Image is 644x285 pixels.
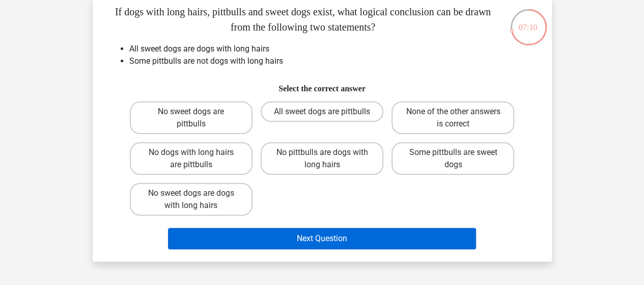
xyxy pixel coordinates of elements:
li: Some pittbulls are not dogs with long hairs [129,55,536,67]
div: 07:10 [510,8,548,34]
label: None of the other answers is correct [391,101,514,134]
label: No sweet dogs are dogs with long hairs [130,183,253,216]
label: No sweet dogs are pittbulls [130,101,253,134]
label: Some pittbulls are sweet dogs [391,142,514,175]
label: All sweet dogs are pittbulls [261,101,383,122]
p: If dogs with long hairs, pittbulls and sweet dogs exist, what logical conclusion can be drawn fro... [109,4,497,35]
label: No dogs with long hairs are pittbulls [130,142,253,175]
label: No pittbulls are dogs with long hairs [261,142,383,175]
h6: Select the correct answer [109,75,536,93]
button: Next Question [168,228,476,249]
li: All sweet dogs are dogs with long hairs [129,43,536,55]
